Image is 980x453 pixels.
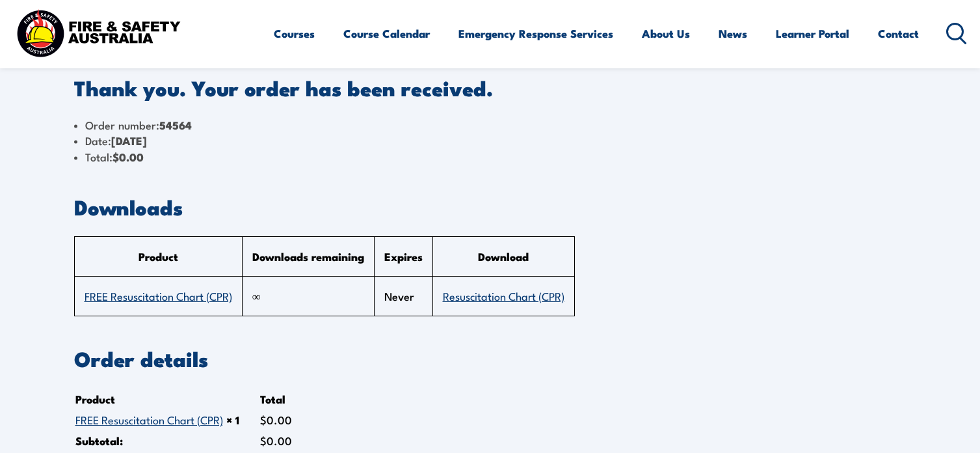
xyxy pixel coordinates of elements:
[642,16,690,51] a: About Us
[139,248,178,265] span: Product
[260,411,267,428] span: $
[111,132,147,149] strong: [DATE]
[776,16,849,51] a: Learner Portal
[85,288,232,303] a: FREE Resuscitation Chart (CPR)
[260,411,292,428] bdi: 0.00
[226,411,239,428] strong: × 1
[75,411,223,427] a: FREE Resuscitation Chart (CPR)
[252,248,364,265] span: Downloads remaining
[113,148,144,165] bdi: 0.00
[74,133,907,148] li: Date:
[75,431,259,450] th: Subtotal:
[374,277,432,316] td: Never
[74,78,907,96] p: Thank you. Your order has been received.
[260,432,267,448] span: $
[458,16,613,51] a: Emergency Response Services
[478,248,529,265] span: Download
[74,149,907,165] li: Total:
[343,16,430,51] a: Course Calendar
[443,288,564,303] a: Resuscitation Chart (CPR)
[74,197,907,215] h2: Downloads
[74,117,907,133] li: Order number:
[719,16,747,51] a: News
[113,148,119,165] span: $
[260,432,292,448] span: 0.00
[75,389,259,409] th: Product
[274,16,315,51] a: Courses
[384,248,423,265] span: Expires
[878,16,919,51] a: Contact
[260,389,311,409] th: Total
[74,349,907,367] h2: Order details
[159,117,192,133] strong: 54564
[242,277,374,316] td: ∞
